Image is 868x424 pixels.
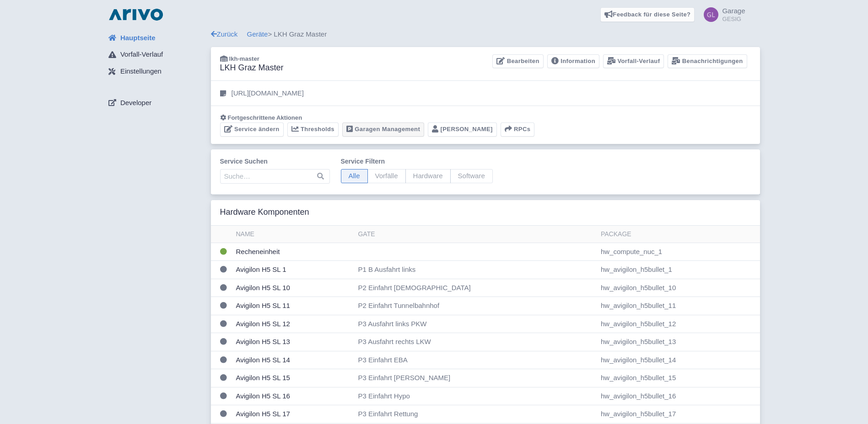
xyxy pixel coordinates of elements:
a: Service ändern [220,122,284,137]
td: hw_avigilon_h5bullet_15 [597,369,760,387]
a: Vorfall-Verlauf [603,54,664,69]
a: Einstellungen [101,63,211,80]
td: P3 Einfahrt EBA [354,351,597,369]
td: hw_avigilon_h5bullet_10 [597,279,760,297]
a: Bearbeiten [492,54,543,69]
td: Avigilon H5 SL 17 [232,405,355,424]
a: Benachrichtigungen [668,54,747,69]
div: > LKH Graz Master [211,29,760,40]
td: Avigilon H5 SL 14 [232,351,355,369]
td: P3 Einfahrt [PERSON_NAME] [354,369,597,387]
a: Developer [101,94,211,111]
p: [URL][DOMAIN_NAME] [232,88,304,99]
span: Fortgeschrittene Aktionen [228,114,302,121]
td: P1 B Ausfahrt links [354,261,597,279]
td: Avigilon H5 SL 10 [232,279,355,297]
a: Vorfall-Verlauf [101,46,211,64]
span: Software [450,169,493,183]
a: Garage GESIG [698,7,745,22]
a: Hauptseite [101,29,211,47]
td: P3 Ausfahrt links PKW [354,315,597,333]
a: Thresholds [287,122,339,137]
input: Suche… [220,169,330,184]
td: P3 Einfahrt Rettung [354,405,597,424]
a: Information [547,54,599,69]
td: Avigilon H5 SL 1 [232,261,355,279]
span: Developer [120,98,151,108]
small: GESIG [722,16,745,22]
td: P2 Einfahrt [DEMOGRAPHIC_DATA] [354,279,597,297]
a: [PERSON_NAME] [428,122,497,137]
button: RPCs [501,122,535,137]
span: Einstellungen [120,66,162,77]
td: hw_avigilon_h5bullet_11 [597,297,760,315]
span: Alle [341,169,368,183]
span: Garage [722,7,745,15]
img: logo [107,7,165,22]
td: Avigilon H5 SL 13 [232,333,355,351]
h3: Hardware Komponenten [220,207,309,217]
th: Package [597,226,760,243]
span: Vorfälle [367,169,406,183]
td: Avigilon H5 SL 12 [232,315,355,333]
td: hw_avigilon_h5bullet_17 [597,405,760,424]
th: Name [232,226,355,243]
a: Feedback für diese Seite? [600,7,695,22]
span: Hauptseite [120,33,156,43]
td: Recheneinheit [232,243,355,261]
td: P3 Einfahrt Hypo [354,387,597,405]
h3: LKH Graz Master [220,63,284,73]
td: hw_avigilon_h5bullet_12 [597,315,760,333]
span: Hardware [405,169,451,183]
a: Zurück [211,30,238,38]
td: P2 Einfahrt Tunnelbahnhof [354,297,597,315]
td: Avigilon H5 SL 15 [232,369,355,387]
a: Garagen Management [342,122,424,137]
label: Service filtern [341,157,493,166]
td: hw_avigilon_h5bullet_1 [597,261,760,279]
span: Vorfall-Verlauf [120,49,163,60]
a: Geräte [247,30,268,38]
label: Service suchen [220,157,330,166]
td: Avigilon H5 SL 16 [232,387,355,405]
td: hw_avigilon_h5bullet_14 [597,351,760,369]
span: lkh-master [229,55,259,62]
th: Gate [354,226,597,243]
td: hw_compute_nuc_1 [597,243,760,261]
td: hw_avigilon_h5bullet_13 [597,333,760,351]
td: Avigilon H5 SL 11 [232,297,355,315]
td: hw_avigilon_h5bullet_16 [597,387,760,405]
td: P3 Ausfahrt rechts LKW [354,333,597,351]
